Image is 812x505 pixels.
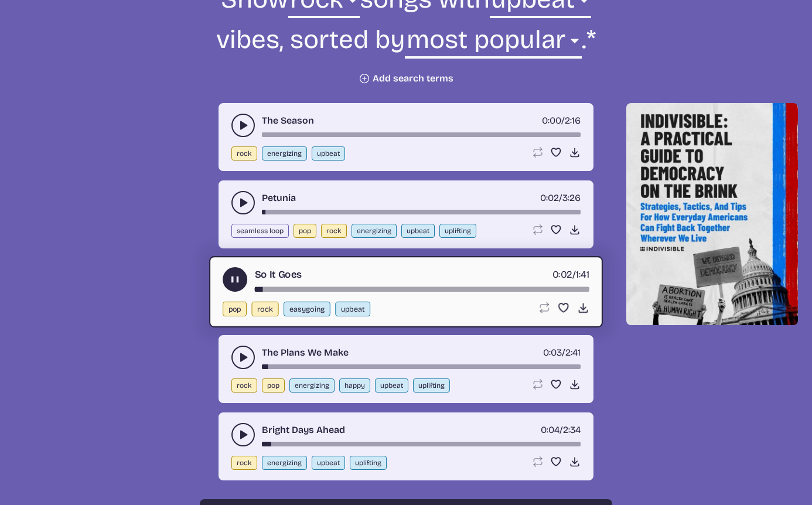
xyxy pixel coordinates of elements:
button: uplifting [439,224,476,238]
button: play-pause toggle [231,346,255,369]
button: seamless loop [231,224,289,238]
button: rock [251,302,278,316]
button: pop [262,378,285,393]
button: Loop [531,224,543,236]
button: rock [231,456,257,470]
span: timer [543,347,562,358]
button: Loop [531,378,543,390]
button: play-pause toggle [231,191,255,214]
span: 1:41 [576,268,589,280]
a: The Season [262,114,314,128]
a: The Plans We Make [262,346,349,360]
span: 2:16 [565,115,581,126]
button: Add search terms [359,73,453,84]
button: rock [321,224,347,238]
button: uplifting [350,456,387,470]
button: Favorite [550,456,562,468]
button: Loop [531,146,543,158]
div: / [542,114,581,128]
button: Favorite [557,302,569,314]
a: So It Goes [255,267,302,282]
a: Petunia [262,191,296,205]
button: energizing [289,378,335,393]
button: happy [339,378,370,393]
button: upbeat [375,378,408,393]
button: rock [231,146,257,161]
a: Bright Days Ahead [262,423,345,437]
div: song-time-bar [262,442,581,446]
div: song-time-bar [262,132,581,137]
img: Help save our democracy! [626,103,798,325]
div: song-time-bar [262,210,581,214]
div: / [540,191,581,205]
button: easygoing [284,302,330,316]
button: Favorite [550,146,562,158]
button: Loop [531,456,543,468]
button: play-pause toggle [223,267,247,292]
button: energizing [262,456,307,470]
button: upbeat [312,146,345,161]
div: song-time-bar [255,287,589,292]
button: energizing [352,224,397,238]
span: 2:41 [565,347,581,358]
button: upbeat [312,456,345,470]
button: Favorite [550,378,562,390]
span: 3:26 [562,192,581,203]
button: upbeat [401,224,435,238]
button: pop [294,224,316,238]
select: sorting [405,23,581,63]
button: Loop [538,302,550,314]
button: rock [231,378,257,393]
button: play-pause toggle [231,114,255,137]
button: pop [223,302,247,316]
span: timer [552,268,572,280]
span: 2:34 [563,424,581,435]
button: energizing [262,146,307,161]
span: timer [540,192,559,203]
span: timer [542,115,561,126]
div: / [541,423,581,437]
button: uplifting [413,378,450,393]
span: timer [541,424,559,435]
button: upbeat [335,302,370,316]
button: Favorite [550,224,562,236]
div: / [552,267,589,282]
button: play-pause toggle [231,423,255,446]
div: song-time-bar [262,364,581,369]
div: / [543,346,581,360]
